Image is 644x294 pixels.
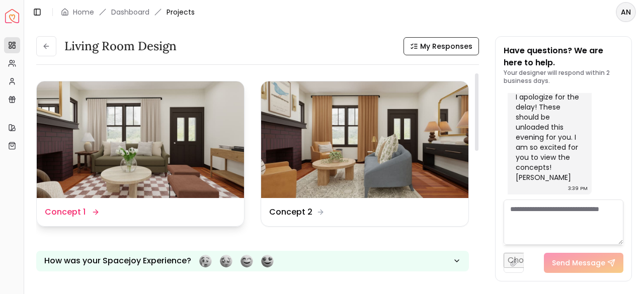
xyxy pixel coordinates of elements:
img: Concept 2 [261,81,468,198]
span: Projects [167,7,195,17]
button: How was your Spacejoy Experience?Feeling terribleFeeling badFeeling goodFeeling awesome [36,251,469,271]
span: My Responses [420,41,472,51]
span: AN [617,3,635,21]
dd: Concept 2 [269,206,312,218]
p: How was your Spacejoy Experience? [44,255,191,267]
a: Concept 2Concept 2 [261,81,469,227]
dd: Concept 1 [45,206,86,218]
a: Spacejoy [5,9,19,23]
a: Concept 1Concept 1 [36,81,245,227]
p: Your designer will respond within 2 business days. [504,69,623,85]
h3: Living Room Design [64,38,177,54]
button: AN [616,2,636,22]
p: Have questions? We are here to help. [504,45,623,69]
img: Spacejoy Logo [5,9,19,23]
a: Home [73,7,94,17]
div: 3:39 PM [568,183,588,193]
img: Concept 1 [37,81,244,198]
button: My Responses [404,37,479,55]
nav: breadcrumb [61,7,195,17]
div: Hi [PERSON_NAME], I apologize for the delay! These should be unloaded this evening for you. I am ... [516,82,582,182]
a: Dashboard [111,7,149,17]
